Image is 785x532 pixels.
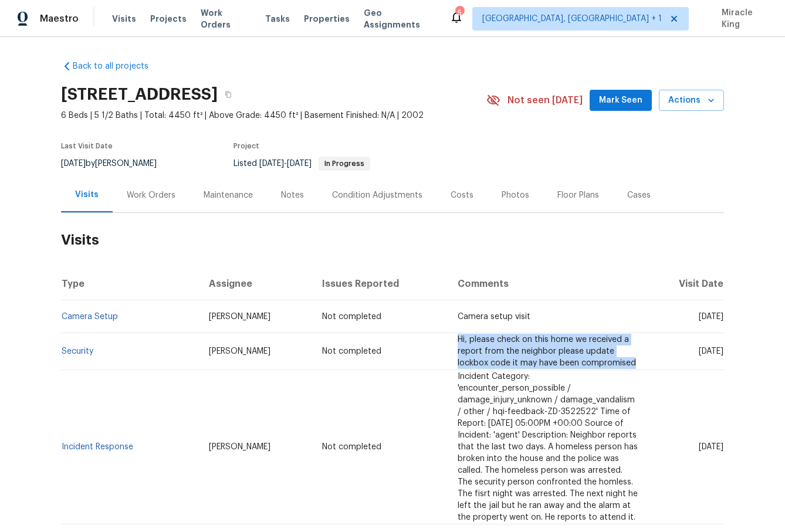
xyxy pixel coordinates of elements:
th: Comments [448,267,647,300]
span: Miracle King [717,7,767,31]
div: Costs [451,189,473,201]
h2: [STREET_ADDRESS] [61,89,218,100]
a: Security [62,347,93,355]
span: Mark Seen [599,93,642,108]
div: Photos [502,189,529,201]
th: Visit Date [647,267,724,300]
div: Condition Adjustments [332,189,422,201]
span: Not completed [322,443,381,451]
span: Not completed [322,347,381,355]
span: Not completed [322,313,381,321]
div: Work Orders [127,189,175,201]
span: Actions [668,93,715,108]
span: Visits [112,13,136,25]
span: Project [234,143,259,150]
span: - [259,160,312,168]
span: In Progress [320,160,369,167]
span: Properties [304,13,350,25]
span: Work Orders [201,7,251,31]
span: [DATE] [287,160,312,168]
div: by [PERSON_NAME] [61,157,171,171]
div: Cases [627,189,651,201]
div: 5 [455,7,463,19]
span: Projects [150,13,187,25]
span: 6 Beds | 5 1/2 Baths | Total: 4450 ft² | Above Grade: 4450 ft² | Basement Finished: N/A | 2002 [61,110,486,121]
span: [PERSON_NAME] [209,313,270,321]
div: Maintenance [204,189,253,201]
span: [GEOGRAPHIC_DATA], [GEOGRAPHIC_DATA] + 1 [482,13,662,25]
span: [PERSON_NAME] [209,347,270,355]
button: Copy Address [218,84,239,105]
span: Hi, please check on this home we received a report from the neighbor please update lockbox code i... [458,336,636,367]
span: Incident Category: 'encounter_person_possible / damage_injury_unknown / damage_vandalism / other ... [458,372,638,521]
span: [PERSON_NAME] [209,443,270,451]
span: Last Visit Date [61,143,113,150]
a: Camera Setup [62,313,118,321]
span: Geo Assignments [364,7,435,31]
div: Floor Plans [557,189,599,201]
span: Camera setup visit [458,313,530,321]
h2: Visits [61,213,724,267]
span: Maestro [40,13,79,25]
span: [DATE] [699,443,723,451]
span: Tasks [265,15,290,23]
span: [DATE] [61,160,86,168]
th: Issues Reported [313,267,448,300]
span: Listed [234,160,370,168]
span: Not seen [DATE] [507,94,583,106]
span: [DATE] [259,160,284,168]
button: Mark Seen [590,90,652,111]
span: [DATE] [699,347,723,355]
div: Notes [281,189,304,201]
span: [DATE] [699,313,723,321]
a: Back to all projects [61,60,174,72]
div: Visits [75,189,99,201]
th: Type [61,267,199,300]
a: Incident Response [62,443,133,451]
th: Assignee [199,267,313,300]
button: Actions [659,90,724,111]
